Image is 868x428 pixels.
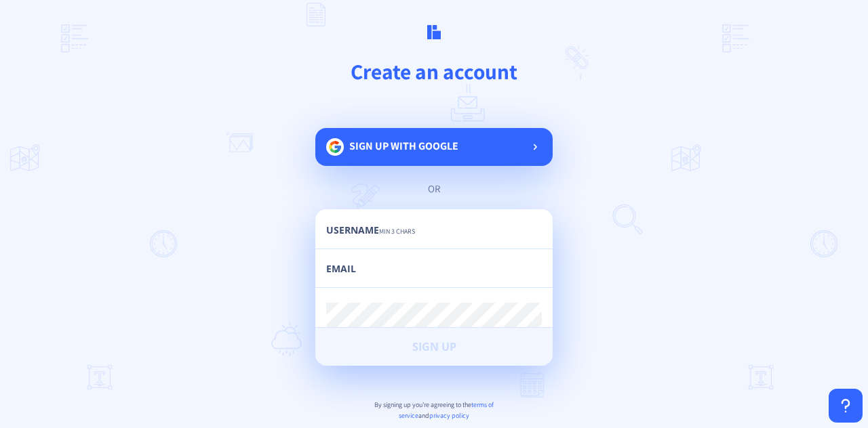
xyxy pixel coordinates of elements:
[315,400,553,421] p: By signing up you're agreeing to the and
[315,328,553,366] button: Sign Up
[427,25,441,39] img: logo.svg
[326,138,344,156] img: google.svg
[349,139,458,153] span: Sign up with google
[399,400,494,420] span: terms of service
[65,58,803,85] h1: Create an account
[329,182,539,196] div: or
[412,341,456,352] span: Sign Up
[429,411,469,420] span: privacy policy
